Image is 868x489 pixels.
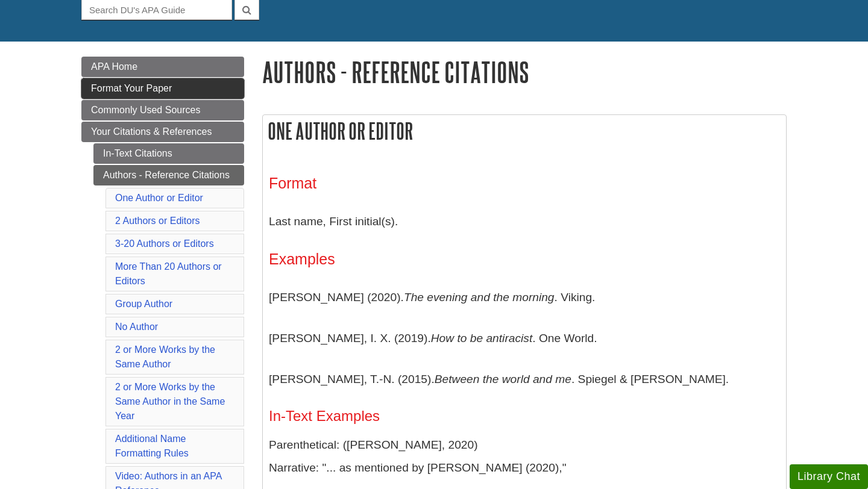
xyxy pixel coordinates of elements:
a: Authors - Reference Citations [93,165,244,185]
i: Between the world and me [435,373,571,385]
a: In-Text Citations [93,143,244,164]
h3: Examples [269,251,780,268]
a: 2 or More Works by the Same Author [115,344,215,369]
p: [PERSON_NAME], I. X. (2019). . One World. [269,321,780,356]
span: Commonly Used Sources [91,105,200,115]
span: Format Your Paper [91,83,172,93]
p: Last name, First initial(s). [269,204,780,239]
a: 3-20 Authors or Editors [115,238,214,249]
p: Parenthetical: ([PERSON_NAME], 2020) [269,437,780,454]
span: APA Home [91,61,137,72]
a: More Than 20 Authors or Editors [115,261,222,286]
i: How to be antiracist [431,332,533,344]
a: One Author or Editor [115,193,203,203]
h4: In-Text Examples [269,408,780,424]
p: [PERSON_NAME], T.-N. (2015). . Spiegel & [PERSON_NAME]. [269,362,780,397]
a: Your Citations & References [81,122,244,142]
a: 2 Authors or Editors [115,216,200,226]
h1: Authors - Reference Citations [262,57,787,87]
button: Library Chat [790,464,868,489]
a: No Author [115,322,158,332]
i: The evening and the morning [404,291,555,304]
p: Narrative: "... as mentioned by [PERSON_NAME] (2020)," [269,459,780,477]
a: Commonly Used Sources [81,100,244,120]
h3: Format [269,175,780,192]
p: [PERSON_NAME] (2020). . Viking. [269,280,780,315]
a: Format Your Paper [81,78,244,99]
a: Group Author [115,299,172,309]
span: Your Citations & References [91,126,212,137]
a: APA Home [81,57,244,77]
a: Additional Name Formatting Rules [115,434,189,458]
a: 2 or More Works by the Same Author in the Same Year [115,382,225,421]
h2: One Author or Editor [263,115,786,147]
